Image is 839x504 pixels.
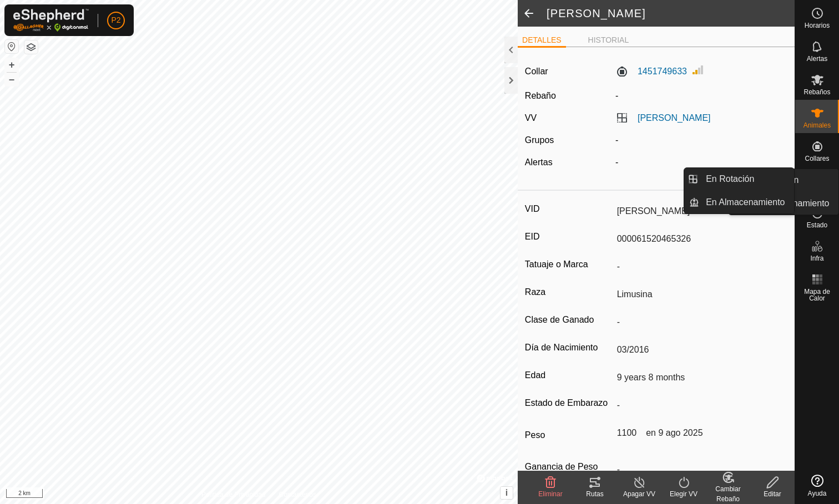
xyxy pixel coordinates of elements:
span: En Almacenamiento [750,197,829,210]
span: Collares [805,155,829,162]
label: Peso [525,424,613,447]
a: En Almacenamiento [699,191,794,213]
span: Estado [807,222,827,228]
a: Política de Privacidad [201,490,265,500]
label: Edad [525,368,613,383]
a: Contáctenos [279,490,316,500]
h2: [PERSON_NAME] [547,7,795,20]
label: Día de Nacimiento [525,340,613,355]
div: Elegir VV [661,489,706,499]
div: - [611,156,792,169]
li: En Rotación [684,168,794,190]
span: P2 [111,14,120,26]
img: Intensidad de Señal [691,63,705,77]
label: Alertas [525,157,553,167]
li: HISTORIAL [584,34,634,46]
span: Infra [810,255,823,262]
span: Eliminar [538,490,562,498]
div: Rutas [573,489,617,499]
span: i [506,488,508,497]
label: Collar [525,65,548,78]
label: VID [525,202,613,216]
span: Alertas [807,55,827,62]
a: [PERSON_NAME] [638,113,711,123]
span: Mapa de Calor [798,288,836,302]
img: Logo Gallagher [13,9,89,32]
button: Restablecer Mapa [5,40,18,53]
div: Cambiar Rebaño [706,484,750,504]
label: VV [525,113,537,123]
span: En Almacenamiento [706,196,785,209]
label: 1451749633 [615,65,687,78]
label: Estado de Embarazo [525,396,613,410]
button: – [5,73,18,86]
span: En Rotación [706,172,754,186]
span: Horarios [805,22,830,29]
a: Ayuda [795,470,839,501]
button: i [501,487,513,499]
label: Grupos [525,135,554,145]
label: Ganancia de Peso Diaria Esperada [525,460,613,487]
a: En Rotación [699,168,794,190]
label: Raza [525,285,613,299]
span: - [615,91,618,100]
div: Apagar VV [617,489,661,499]
label: Clase de Ganado [525,313,613,327]
span: Animales [803,122,831,129]
li: En Almacenamiento [684,191,794,213]
li: DETALLES [518,34,566,48]
span: Rebaños [803,89,830,95]
div: - [611,134,792,147]
span: Ayuda [808,490,827,497]
button: Capas del Mapa [24,40,38,54]
label: Tatuaje o Marca [525,257,613,272]
label: EID [525,230,613,244]
label: Rebaño [525,91,556,100]
button: + [5,58,18,72]
div: Editar [750,489,795,499]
